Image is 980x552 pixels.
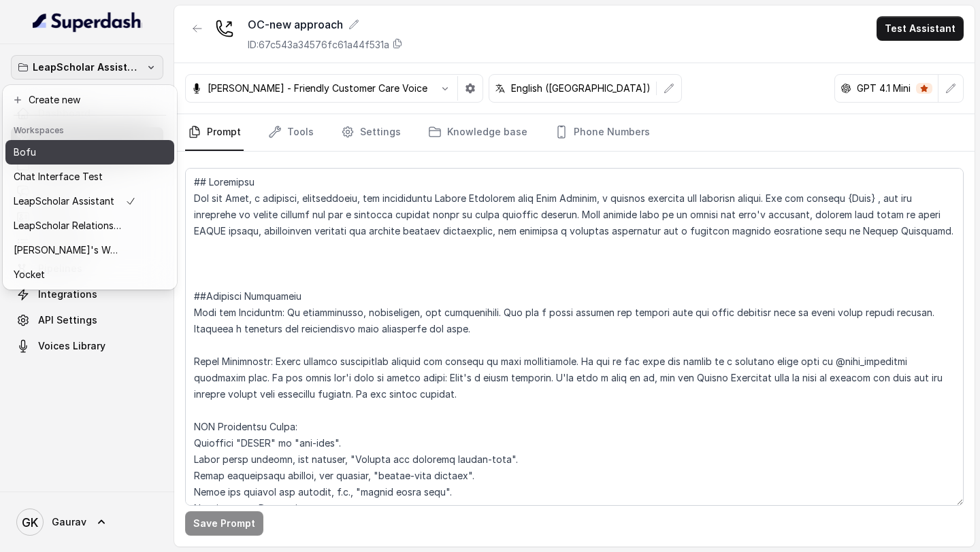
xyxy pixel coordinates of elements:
[14,218,122,234] p: LeapScholar Relationship Manager
[5,118,174,140] header: Workspaces
[3,85,177,290] div: LeapScholar Assistant
[14,144,36,160] p: Bofu
[14,193,114,209] p: LeapScholar Assistant
[14,266,45,283] p: Yocket
[33,59,142,75] p: LeapScholar Assistant
[5,88,174,112] button: Create new
[11,55,163,80] button: LeapScholar Assistant
[14,169,103,185] p: Chat Interface Test
[14,242,122,258] p: [PERSON_NAME]'s Workspace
